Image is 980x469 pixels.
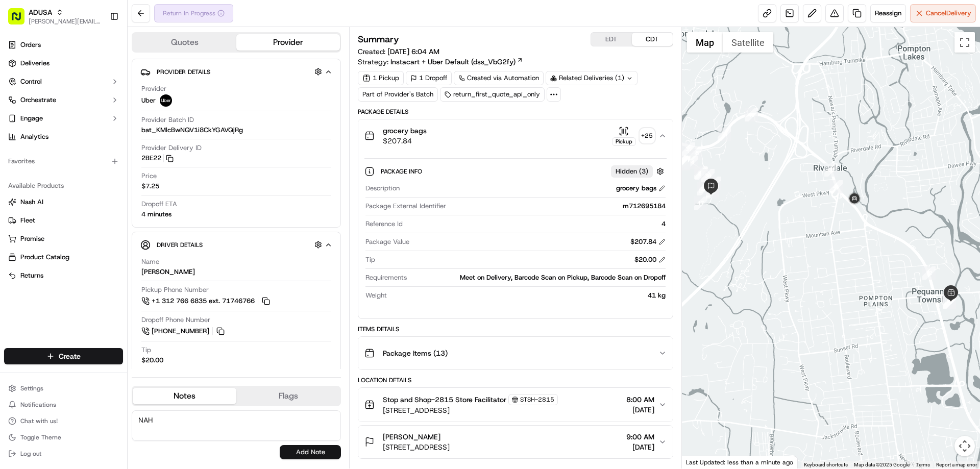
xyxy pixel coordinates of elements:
[358,337,672,369] button: Package Items (13)
[35,108,129,116] div: We're available if you need us!
[616,167,648,176] span: Hidden ( 3 )
[454,71,544,85] a: Created via Automation
[922,266,936,280] div: 12
[10,10,31,31] img: Nash
[154,4,233,22] div: Return In Progress
[358,119,672,152] button: grocery bags$207.84Pickup+25
[96,148,164,158] span: API Documentation
[72,172,124,181] a: Powered byPylon
[632,33,673,46] button: CDT
[35,97,167,108] div: Start new chat
[358,152,672,318] div: grocery bags$207.84Pickup+25
[358,46,439,57] span: Created:
[4,249,123,265] button: Product Catalog
[365,184,400,193] span: Description
[440,87,545,102] div: return_first_quote_api_only
[611,165,667,178] button: Hidden (3)
[942,291,955,305] div: 8
[8,198,119,207] a: Nash AI
[141,315,210,325] span: Dropoff Phone Number
[4,430,123,445] button: Toggle Theme
[10,41,186,57] p: Welcome 👋
[745,108,758,121] div: 40
[4,110,123,127] button: Engage
[6,144,82,162] a: 📗Knowledge Base
[4,267,123,284] button: Returns
[694,166,707,179] div: 22
[365,237,409,246] span: Package Value
[383,126,427,136] span: grocery bags
[634,255,666,264] div: $20.00
[390,57,523,67] a: Instacart + Uber Default (dss_VbG2fy)
[365,291,387,300] span: Weight
[383,348,448,358] span: Package Items ( 13 )
[4,348,123,364] button: Create
[86,149,94,157] div: 💻
[20,40,41,50] span: Orders
[141,96,156,105] span: Uber
[381,167,424,176] span: Package Info
[20,417,58,425] span: Chat with us!
[4,129,123,145] a: Analytics
[141,210,171,219] div: 4 minutes
[699,180,712,193] div: 21
[152,297,255,306] span: +1 312 766 6835 ext. 71746766
[20,198,43,207] span: Nash AI
[358,108,673,116] div: Package Details
[4,447,123,461] button: Log out
[358,388,672,422] button: Stop and Shop-2815 Store FacilitatorSTSH-2815[STREET_ADDRESS]8:00 AM[DATE]
[141,267,195,277] div: [PERSON_NAME]
[365,219,403,229] span: Reference Id
[141,295,272,307] a: +1 312 766 6835 ext. 71746766
[677,157,690,170] div: 30
[682,456,798,468] div: Last Updated: less than a minute ago
[387,47,439,56] span: [DATE] 6:04 AM
[141,257,159,266] span: Name
[20,114,43,123] span: Engage
[20,216,35,225] span: Fleet
[236,388,340,404] button: Flags
[82,144,168,162] a: 💻API Documentation
[706,184,719,197] div: 19
[936,462,977,467] a: Report a map error
[916,462,930,467] a: Terms (opens in new tab)
[407,219,665,229] div: 4
[20,132,48,141] span: Analytics
[383,405,558,415] span: [STREET_ADDRESS]
[383,136,427,146] span: $207.84
[20,253,69,262] span: Product Catalog
[20,384,43,392] span: Settings
[684,455,718,468] img: Google
[630,237,666,246] div: $207.84
[20,95,56,105] span: Orchestrate
[141,200,177,209] span: Dropoff ETA
[718,128,731,141] div: 14
[141,154,174,163] button: 2BE22
[59,351,81,361] span: Create
[697,182,710,195] div: 20
[10,149,18,157] div: 📗
[141,171,157,181] span: Price
[29,7,52,17] button: ADUSA
[20,77,42,86] span: Control
[133,388,236,404] button: Notes
[8,253,119,262] a: Product Catalog
[675,156,688,169] div: 35
[358,57,523,67] div: Strategy:
[141,285,209,294] span: Pickup Phone Number
[102,173,124,181] span: Pylon
[626,432,654,442] span: 9:00 AM
[824,163,838,177] div: 13
[10,97,29,116] img: 1736555255976-a54dd68f-1ca7-489b-9aae-adbdc363a1c4
[133,34,236,51] button: Quotes
[141,345,151,355] span: Tip
[236,34,340,51] button: Provider
[4,194,123,210] button: Nash AI
[829,180,843,193] div: 41
[926,9,971,18] span: Cancel Delivery
[4,178,123,194] div: Available Products
[450,202,665,211] div: m712695184
[383,394,506,405] span: Stop and Shop-2815 Store Facilitator
[174,101,186,113] button: Start new chat
[29,17,102,26] span: [PERSON_NAME][EMAIL_ADDRESS][PERSON_NAME][DOMAIN_NAME]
